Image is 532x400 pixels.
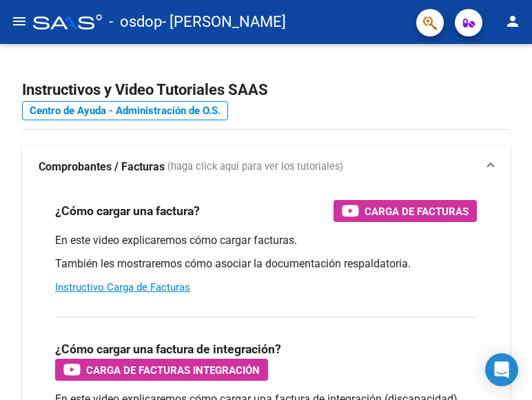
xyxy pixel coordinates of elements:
a: Instructivo Carga de Facturas [55,281,190,293]
mat-expansion-panel-header: Comprobantes / Facturas (haga click aquí para ver los tutoriales) [22,145,510,189]
a: Centro de Ayuda - Administración de O.S. [22,101,228,120]
span: (haga click aquí para ver los tutoriales) [167,159,343,175]
p: En este video explicaremos cómo cargar facturas. [55,233,477,248]
button: Carga de Facturas [334,200,477,222]
span: - osdop [109,7,162,37]
span: Carga de Facturas Integración [86,362,260,379]
h3: ¿Cómo cargar una factura? [55,201,200,221]
mat-icon: menu [11,13,28,30]
span: - [PERSON_NAME] [162,7,286,37]
strong: Comprobantes / Facturas [39,159,165,175]
button: Carga de Facturas Integración [55,359,268,381]
h2: Instructivos y Video Tutoriales SAAS [22,77,510,103]
h3: ¿Cómo cargar una factura de integración? [55,340,281,359]
mat-icon: person [504,13,521,30]
div: Open Intercom Messenger [485,353,518,386]
span: Carga de Facturas [365,203,469,220]
p: También les mostraremos cómo asociar la documentación respaldatoria. [55,256,477,271]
